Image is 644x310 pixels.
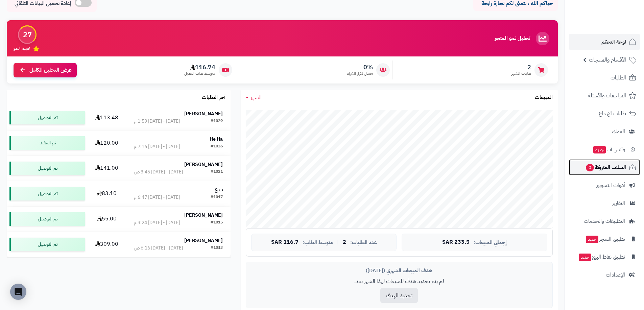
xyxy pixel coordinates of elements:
a: الطلبات [569,70,640,86]
a: الشهر [246,94,262,101]
span: تطبيق نقاط البيع [578,252,625,262]
span: جديد [579,254,591,261]
div: Open Intercom Messenger [10,284,26,300]
a: العملاء [569,123,640,140]
div: تم التوصيل [9,212,85,226]
a: المراجعات والأسئلة [569,88,640,104]
span: العملاء [612,127,625,136]
div: [DATE] - [DATE] 1:59 م [134,118,180,125]
a: التقارير [569,195,640,211]
span: 0 [586,164,594,172]
div: #1021 [211,169,223,175]
strong: He Ha [210,136,223,143]
span: السلات المتروكة [585,163,626,172]
span: طلبات الشهر [511,71,531,76]
span: المراجعات والأسئلة [588,91,626,100]
div: تم التنفيذ [9,136,85,150]
span: 2 [343,239,346,245]
h3: آخر الطلبات [202,95,225,101]
h3: تحليل نمو المتجر [495,35,530,42]
strong: [PERSON_NAME] [184,212,223,219]
div: #1015 [211,219,223,226]
td: 113.48 [88,105,126,130]
span: 2 [511,64,531,71]
span: وآتس آب [593,145,625,154]
span: التقارير [612,198,625,208]
span: جديد [593,146,606,153]
span: 233.5 SAR [442,239,470,245]
td: 309.00 [88,232,126,257]
div: تم التوصيل [9,187,85,200]
span: طلبات الإرجاع [599,109,626,118]
div: [DATE] - [DATE] 6:16 ص [134,245,183,252]
a: طلبات الإرجاع [569,105,640,122]
strong: [PERSON_NAME] [184,161,223,168]
div: [DATE] - [DATE] 6:47 م [134,194,180,201]
span: عرض التحليل الكامل [29,66,72,74]
span: التطبيقات والخدمات [584,216,625,226]
div: [DATE] - [DATE] 7:16 م [134,143,180,150]
span: تطبيق المتجر [585,234,625,244]
a: التطبيقات والخدمات [569,213,640,229]
p: لم يتم تحديد هدف للمبيعات لهذا الشهر بعد. [251,278,547,285]
span: 116.74 [184,64,215,71]
strong: [PERSON_NAME] [184,237,223,244]
div: #1017 [211,194,223,201]
span: معدل تكرار الشراء [347,71,373,76]
button: تحديد الهدف [380,288,418,303]
span: الشهر [251,93,262,101]
span: 0% [347,64,373,71]
strong: [PERSON_NAME] [184,110,223,117]
div: [DATE] - [DATE] 3:45 ص [134,169,183,175]
h3: المبيعات [535,95,553,101]
a: عرض التحليل الكامل [14,63,77,77]
span: لوحة التحكم [601,37,626,47]
span: أدوات التسويق [596,181,625,190]
span: متوسط طلب العميل [184,71,215,76]
td: 55.00 [88,207,126,232]
span: متوسط الطلب: [303,240,333,245]
span: عدد الطلبات: [350,240,377,245]
span: 116.7 SAR [271,239,299,245]
span: | [337,240,339,245]
div: تم التوصيل [9,111,85,124]
a: لوحة التحكم [569,34,640,50]
div: #1029 [211,118,223,125]
a: أدوات التسويق [569,177,640,193]
div: #1026 [211,143,223,150]
span: إجمالي المبيعات: [474,240,507,245]
div: هدف المبيعات الشهري ([DATE]) [251,267,547,274]
a: تطبيق نقاط البيعجديد [569,249,640,265]
span: تقييم النمو [14,46,30,51]
img: logo-2.png [598,5,638,19]
a: تطبيق المتجرجديد [569,231,640,247]
span: الأقسام والمنتجات [589,55,626,65]
div: تم التوصيل [9,238,85,251]
a: وآتس آبجديد [569,141,640,158]
a: الإعدادات [569,267,640,283]
div: [DATE] - [DATE] 3:24 م [134,219,180,226]
td: 83.10 [88,181,126,206]
td: 120.00 [88,130,126,156]
div: #1013 [211,245,223,252]
a: السلات المتروكة0 [569,159,640,175]
strong: ب ع [215,186,223,193]
span: الإعدادات [606,270,625,280]
span: الطلبات [611,73,626,82]
td: 141.00 [88,156,126,181]
span: جديد [586,236,598,243]
div: تم التوصيل [9,162,85,175]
